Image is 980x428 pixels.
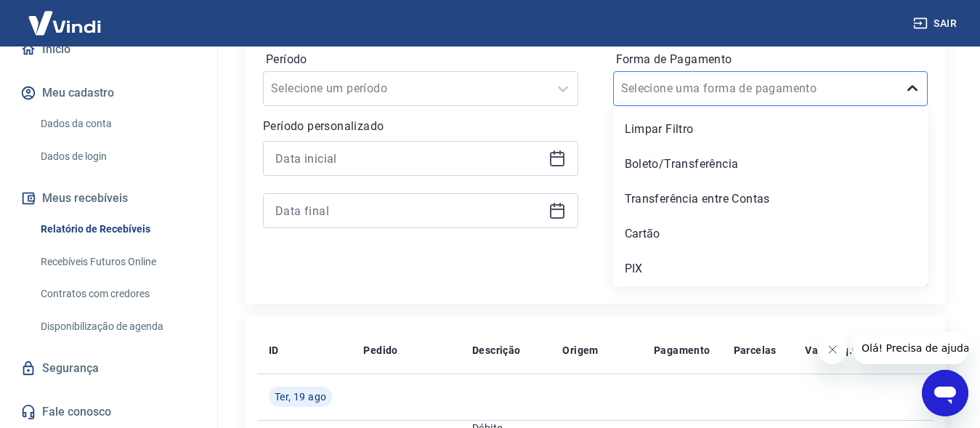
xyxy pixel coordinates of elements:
[613,254,928,283] div: PIX
[263,118,578,135] p: Período personalizado
[9,10,122,22] span: Olá! Precisa de ajuda?
[613,115,928,144] div: Limpar Filtro
[35,214,200,244] a: Relatório de Recebíveis
[818,335,847,364] iframe: Fechar mensagem
[472,343,521,358] p: Descrição
[562,343,598,358] p: Origem
[17,77,200,109] button: Meu cadastro
[613,150,928,179] div: Boleto/Transferência
[275,148,543,169] input: Data inicial
[853,332,968,364] iframe: Mensagem da empresa
[922,370,968,416] iframe: Botão para abrir a janela de mensagens
[35,312,200,342] a: Disponibilização de agenda
[35,279,200,309] a: Contratos com credores
[35,142,200,171] a: Dados de login
[266,51,575,68] label: Período
[17,33,200,65] a: Início
[910,10,963,37] button: Sair
[805,343,852,358] p: Valor Líq.
[35,109,200,139] a: Dados da conta
[613,219,928,249] div: Cartão
[17,182,200,214] button: Meus recebíveis
[275,200,543,222] input: Data final
[17,396,200,428] a: Fale conosco
[363,343,397,358] p: Pedido
[275,389,326,404] span: Ter, 19 ago
[616,51,926,68] label: Forma de Pagamento
[654,343,710,358] p: Pagamento
[734,343,777,358] p: Parcelas
[613,185,928,214] div: Transferência entre Contas
[17,352,200,384] a: Segurança
[35,247,200,277] a: Recebíveis Futuros Online
[269,343,279,358] p: ID
[17,1,112,45] img: Vindi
